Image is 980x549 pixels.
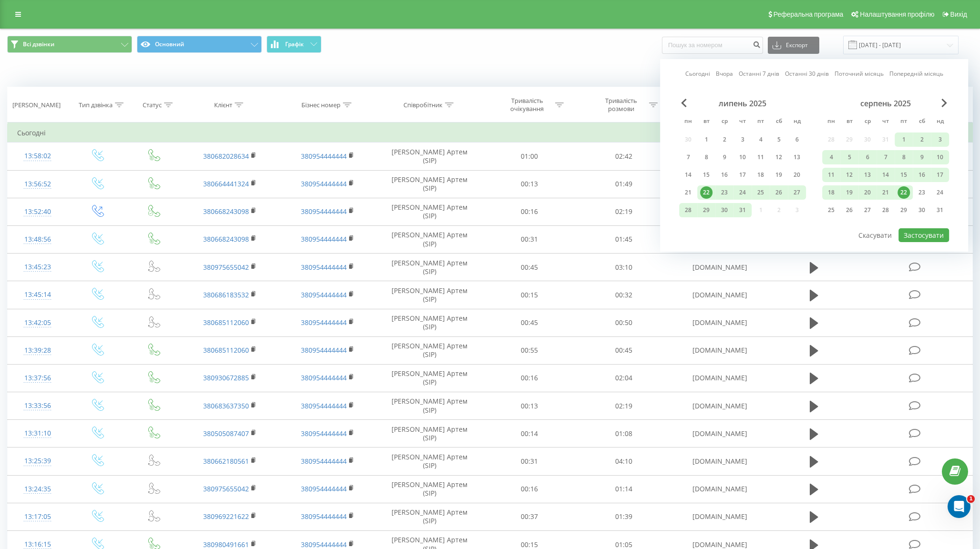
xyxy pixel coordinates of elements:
a: 380954444444 [301,152,347,161]
div: чт 3 лип 2025 р. [733,132,752,147]
div: вт 29 лип 2025 р. [697,203,715,217]
div: пн 14 лип 2025 р. [679,168,697,182]
div: 25 [754,186,767,199]
div: 13:58:02 [17,147,58,165]
div: 23 [718,186,731,199]
div: Тривалість розмови [596,97,647,113]
div: 20 [791,169,803,181]
div: 28 [879,204,892,216]
a: Останні 7 днів [739,69,779,78]
div: нд 24 серп 2025 р. [931,185,949,200]
div: пн 18 серп 2025 р. [822,185,840,200]
div: сб 16 серп 2025 р. [913,168,931,182]
button: Основний [137,36,262,53]
div: чт 14 серп 2025 р. [877,168,895,182]
abbr: вівторок [699,115,713,129]
div: 17 [736,169,749,181]
div: сб 2 серп 2025 р. [913,132,931,147]
div: 26 [773,186,785,199]
div: 13:48:56 [17,230,58,249]
div: Статус [143,101,162,109]
td: 00:55 [482,336,577,364]
a: 380664441324 [203,179,249,188]
div: 8 [897,151,910,163]
td: 00:14 [482,420,577,447]
td: 00:32 [577,281,671,309]
div: пт 4 лип 2025 р. [752,132,770,147]
td: [PERSON_NAME] Артем (SIP) [377,503,482,530]
td: Сьогодні [8,123,973,142]
a: 380954444444 [301,457,347,466]
button: Експорт [768,37,819,54]
td: 00:16 [482,475,577,503]
a: 380686183532 [203,290,249,299]
a: 380954444444 [301,179,347,188]
div: 1 [897,133,910,146]
td: [DOMAIN_NAME] [671,254,769,281]
div: 2 [916,133,928,146]
td: 03:10 [577,254,671,281]
a: 380954444444 [301,484,347,493]
a: 380685112060 [203,318,249,327]
div: 6 [791,133,803,146]
div: ср 6 серп 2025 р. [858,150,877,164]
a: 380930672885 [203,373,249,382]
div: 11 [825,169,837,181]
td: 02:19 [577,392,671,420]
div: 18 [825,186,837,199]
div: ср 16 лип 2025 р. [715,168,733,182]
button: Застосувати [898,228,949,242]
div: нд 20 лип 2025 р. [788,168,806,182]
div: 25 [825,204,837,216]
div: пт 8 серп 2025 р. [895,150,913,164]
div: 13:33:56 [17,396,58,415]
abbr: неділя [933,115,947,129]
div: сб 30 серп 2025 р. [913,203,931,217]
div: 29 [897,204,910,216]
div: 16 [718,169,731,181]
div: чт 10 лип 2025 р. [733,150,752,164]
td: [PERSON_NAME] Артем (SIP) [377,281,482,309]
div: 13:42:05 [17,314,58,332]
div: ср 2 лип 2025 р. [715,132,733,147]
td: 01:08 [577,420,671,447]
div: 10 [736,151,749,163]
td: [DOMAIN_NAME] [671,336,769,364]
div: 19 [773,169,785,181]
div: 31 [736,204,749,216]
div: вт 5 серп 2025 р. [840,150,858,164]
td: 01:00 [482,142,577,170]
div: пт 18 лип 2025 р. [752,168,770,182]
div: чт 7 серп 2025 р. [877,150,895,164]
td: [DOMAIN_NAME] [671,503,769,530]
a: 380954444444 [301,318,347,327]
div: 16 [916,169,928,181]
div: вт 15 лип 2025 р. [697,168,715,182]
span: Реферальна програма [774,10,844,18]
td: 00:15 [482,281,577,309]
div: сб 12 лип 2025 р. [770,150,788,164]
div: 3 [736,133,749,146]
div: 27 [791,186,803,199]
span: Всі дзвінки [23,41,54,48]
div: 13 [791,151,803,163]
div: ср 30 лип 2025 р. [715,203,733,217]
td: [PERSON_NAME] Артем (SIP) [377,420,482,447]
abbr: п’ятниця [753,115,768,129]
a: 380975655042 [203,263,249,272]
a: Вчора [716,69,733,78]
a: 380505087407 [203,429,249,438]
div: 6 [861,151,874,163]
div: 3 [934,133,946,146]
a: Поточний місяць [835,69,884,78]
div: 23 [916,186,928,199]
div: серпень 2025 [822,99,949,108]
div: нд 31 серп 2025 р. [931,203,949,217]
td: 02:42 [577,142,671,170]
a: 380954444444 [301,401,347,410]
a: 380980491661 [203,540,249,549]
div: 12 [773,151,785,163]
div: сб 26 лип 2025 р. [770,185,788,200]
div: Клієнт [214,101,232,109]
td: 01:14 [577,475,671,503]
